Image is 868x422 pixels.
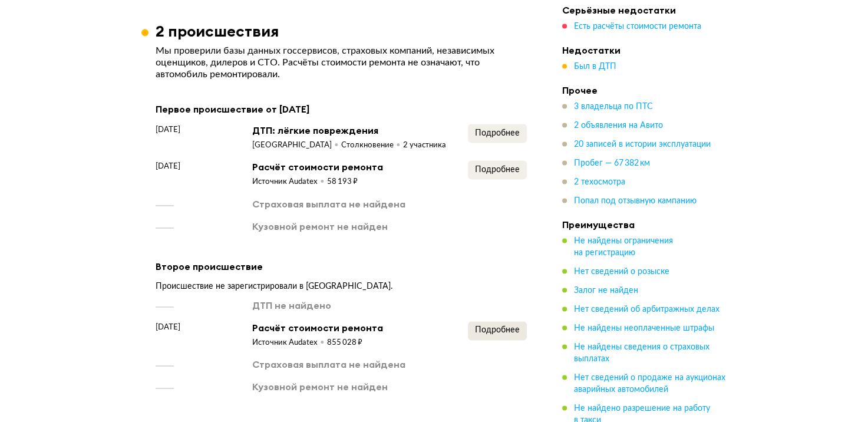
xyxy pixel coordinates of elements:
[156,259,527,274] div: Второе происшествие
[574,141,711,149] span: 20 записей в истории эксплуатации
[468,321,527,340] button: Подробнее
[475,326,520,334] span: Подробнее
[252,380,388,393] div: Кузовной ремонт не найден
[156,281,527,292] div: Происшествие не зарегистрировали в [GEOGRAPHIC_DATA].
[562,85,727,97] h4: Прочее
[252,321,383,334] div: Расчёт стоимости ремонта
[403,140,446,151] div: 2 участника
[574,238,673,258] span: Не найдены ограничения на регистрацию
[475,166,520,174] span: Подробнее
[562,45,727,57] h4: Недостатки
[156,124,180,136] span: [DATE]
[156,45,527,80] p: Мы проверили базы данных госсервисов, страховых компаний, независимых оценщиков, дилеров и СТО. Р...
[156,321,180,333] span: [DATE]
[574,122,663,130] span: 2 объявления на Авито
[562,219,727,231] h4: Преимущества
[252,299,331,312] div: ДТП не найдено
[475,129,520,137] span: Подробнее
[468,160,527,179] button: Подробнее
[574,23,701,31] span: Есть расчёты стоимости ремонта
[468,124,527,143] button: Подробнее
[156,22,279,40] h3: 2 происшествия
[574,63,616,71] span: Был в ДТП
[252,358,405,371] div: Страховая выплата не найдена
[252,160,383,173] div: Расчёт стоимости ремонта
[574,103,653,111] span: 3 владельца по ПТС
[574,287,638,295] span: Залог не найден
[574,374,725,394] span: Нет сведений о продаже на аукционах аварийных автомобилей
[252,338,327,348] div: Источник Audatex
[574,325,714,333] span: Не найдены неоплаченные штрафы
[574,179,625,187] span: 2 техосмотра
[252,197,405,210] div: Страховая выплата не найдена
[574,160,650,168] span: Пробег — 67 382 км
[252,177,327,187] div: Источник Audatex
[156,101,527,117] div: Первое происшествие от [DATE]
[574,197,697,206] span: Попал под отзывную кампанию
[574,306,720,314] span: Нет сведений об арбитражных делах
[327,338,362,348] div: 855 028 ₽
[252,220,388,233] div: Кузовной ремонт не найден
[574,344,709,364] span: Не найдены сведения о страховых выплатах
[562,5,727,17] h4: Серьёзные недостатки
[574,268,669,276] span: Нет сведений о розыске
[327,177,358,187] div: 58 193 ₽
[252,124,446,137] div: ДТП: лёгкие повреждения
[341,140,403,151] div: Столкновение
[156,160,180,172] span: [DATE]
[252,140,341,151] div: [GEOGRAPHIC_DATA]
